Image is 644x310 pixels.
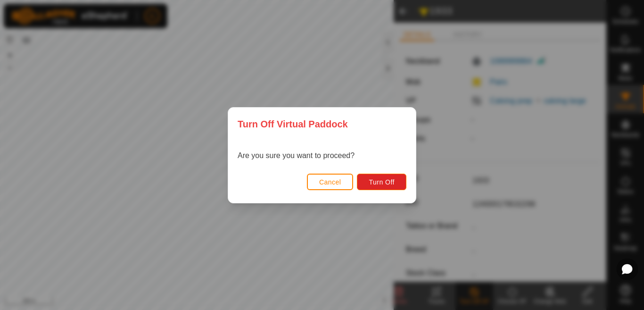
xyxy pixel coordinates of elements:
button: Turn Off [357,174,406,190]
span: Turn Off Virtual Paddock [238,117,348,131]
span: Turn Off [369,178,395,186]
span: Cancel [319,178,341,186]
p: Are you sure you want to proceed? [238,150,355,161]
button: Cancel [307,174,354,190]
